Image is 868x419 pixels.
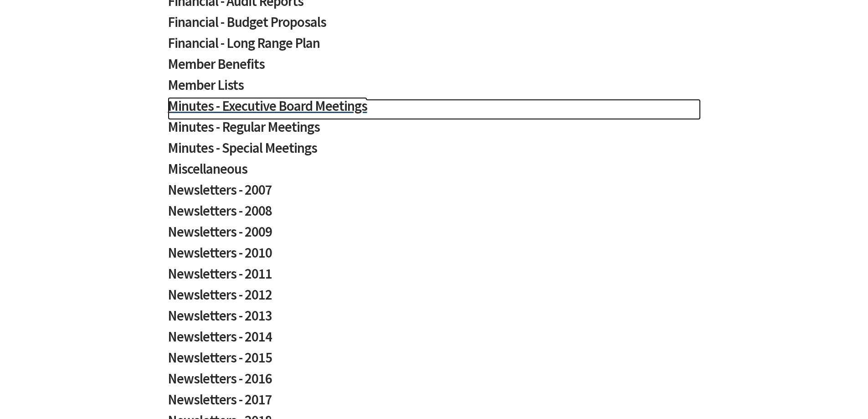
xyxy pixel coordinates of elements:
a: Newsletters - 2013 [168,309,701,330]
a: Financial - Long Range Plan [168,36,701,57]
a: Member Benefits [168,57,701,78]
a: Newsletters - 2008 [168,204,701,225]
a: Newsletters - 2007 [168,183,701,204]
a: Minutes - Executive Board Meetings [168,99,701,120]
a: Minutes - Special Meetings [168,141,701,162]
a: Newsletters - 2010 [168,246,701,267]
a: Newsletters - 2009 [168,225,701,246]
a: Newsletters - 2014 [168,330,701,351]
a: Member Lists [168,78,701,99]
a: Newsletters - 2017 [168,393,701,414]
a: Financial - Budget Proposals [168,15,701,36]
a: Minutes - Regular Meetings [168,120,701,141]
a: Newsletters - 2016 [168,372,701,393]
a: Newsletters - 2012 [168,288,701,309]
a: Newsletters - 2011 [168,267,701,288]
a: Newsletters - 2015 [168,351,701,372]
a: Miscellaneous [168,162,701,183]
